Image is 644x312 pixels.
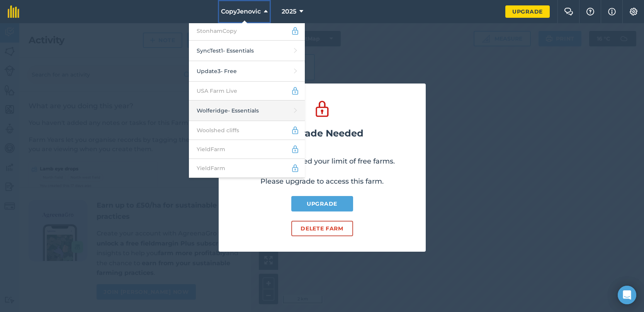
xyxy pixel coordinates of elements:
img: svg+xml;base64,PD94bWwgdmVyc2lvbj0iMS4wIiBlbmNvZGluZz0idXRmLTgiPz4KPCEtLSBHZW5lcmF0b3I6IEFkb2JlIE... [291,164,299,173]
a: USA Farm Live [189,82,305,101]
p: You have reached your limit of free farms. [250,156,395,167]
span: CopyJenovic [221,7,261,16]
a: Wolferidge- Essentials [189,101,305,121]
div: Open Intercom Messenger [618,286,636,304]
span: 2025 [282,7,296,16]
a: Upgrade [291,196,353,211]
img: svg+xml;base64,PD94bWwgdmVyc2lvbj0iMS4wIiBlbmNvZGluZz0idXRmLTgiPz4KPCEtLSBHZW5lcmF0b3I6IEFkb2JlIE... [291,126,299,135]
a: Update3- Free [189,61,305,82]
a: YieldFarm [189,140,305,159]
p: Please upgrade to access this farm. [260,176,384,187]
h2: Upgrade Needed [281,128,364,139]
img: svg+xml;base64,PD94bWwgdmVyc2lvbj0iMS4wIiBlbmNvZGluZz0idXRmLTgiPz4KPCEtLSBHZW5lcmF0b3I6IEFkb2JlIE... [291,145,299,154]
img: svg+xml;base64,PHN2ZyB4bWxucz0iaHR0cDovL3d3dy53My5vcmcvMjAwMC9zdmciIHdpZHRoPSIxNyIgaGVpZ2h0PSIxNy... [608,7,616,16]
a: SyncTest1- Essentials [189,41,305,61]
img: Two speech bubbles overlapping with the left bubble in the forefront [564,8,573,15]
img: A question mark icon [586,8,595,15]
a: StonhamCopy [189,22,305,41]
img: A cog icon [629,8,638,15]
a: YieldFarm [189,159,305,178]
button: Delete farm [291,221,353,236]
a: Upgrade [505,5,550,18]
img: fieldmargin Logo [8,5,19,18]
img: svg+xml;base64,PD94bWwgdmVyc2lvbj0iMS4wIiBlbmNvZGluZz0idXRmLTgiPz4KPCEtLSBHZW5lcmF0b3I6IEFkb2JlIE... [291,26,299,36]
a: Woolshed cliffs [189,121,305,140]
img: svg+xml;base64,PD94bWwgdmVyc2lvbj0iMS4wIiBlbmNvZGluZz0idXRmLTgiPz4KPCEtLSBHZW5lcmF0b3I6IEFkb2JlIE... [291,86,299,95]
